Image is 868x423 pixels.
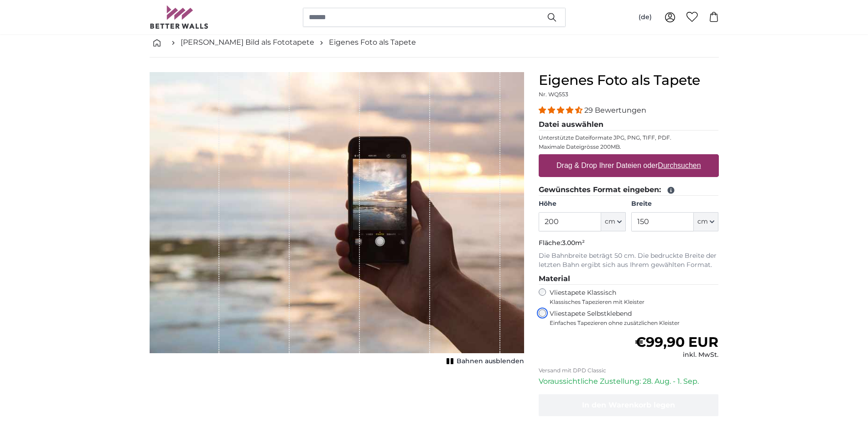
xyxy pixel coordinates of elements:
[539,273,719,285] legend: Material
[553,157,705,175] label: Drag & Drop Ihrer Dateien oder
[539,134,719,141] p: Unterstützte Dateiformate JPG, PNG, TIFF, PDF.
[539,72,719,89] h1: Eigenes Foto als Tapete
[181,37,314,48] a: [PERSON_NAME] Bild als Fototapete
[444,355,524,368] button: Bahnen ausblenden
[539,184,719,196] legend: Gewünschtes Format eingeben:
[582,401,675,409] span: In den Warenkorb legen
[605,217,615,226] span: cm
[539,199,626,209] label: Höhe
[550,298,711,306] span: Klassisches Tapezieren mit Kleister
[631,9,659,26] button: (de)
[539,91,568,98] span: Nr. WQ553
[658,162,701,169] u: Durchsuchen
[697,217,708,226] span: cm
[539,376,719,387] p: Voraussichtliche Zustellung: 28. Aug. - 1. Sep.
[550,288,711,306] label: Vliestapete Klassisch
[635,334,718,350] span: €99,90 EUR
[539,143,719,151] p: Maximale Dateigrösse 200MB.
[601,212,626,231] button: cm
[631,199,718,209] label: Breite
[539,251,719,270] p: Die Bahnbreite beträgt 50 cm. Die bedruckte Breite der letzten Bahn ergibt sich aus Ihrem gewählt...
[550,319,719,327] span: Einfaches Tapezieren ohne zusätzlichen Kleister
[635,350,718,360] div: inkl. MwSt.
[562,239,585,247] span: 3.00m²
[584,106,646,115] span: 29 Bewertungen
[329,37,416,48] a: Eigenes Foto als Tapete
[457,357,524,366] span: Bahnen ausblenden
[150,72,524,368] div: 1 of 1
[539,394,719,416] button: In den Warenkorb legen
[550,309,719,327] label: Vliestapete Selbstklebend
[150,28,719,57] nav: breadcrumbs
[694,212,718,231] button: cm
[539,239,719,248] p: Fläche:
[539,367,719,374] p: Versand mit DPD Classic
[539,119,719,131] legend: Datei auswählen
[539,106,584,115] span: 4.34 stars
[150,5,209,29] img: Betterwalls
